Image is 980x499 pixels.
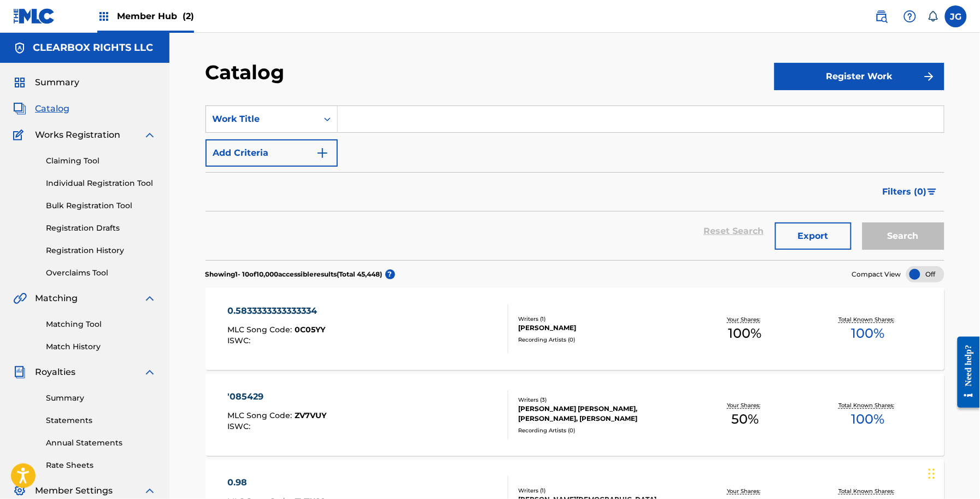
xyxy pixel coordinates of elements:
[143,366,156,379] img: expand
[852,409,885,429] span: 100 %
[227,476,326,489] div: 0.98
[35,484,113,497] span: Member Settings
[35,76,79,89] span: Summary
[13,128,27,142] img: Works Registration
[316,146,329,160] img: 9d2ae6d4665cec9f34b9.svg
[213,113,311,126] div: Work Title
[206,139,338,167] button: Add Criteria
[13,8,55,24] img: MLC Logo
[519,336,684,344] div: Recording Artists ( 0 )
[731,409,759,429] span: 50 %
[883,185,927,198] span: Filters ( 0 )
[206,269,383,279] p: Showing 1 - 10 of 10,000 accessible results (Total 45,448 )
[46,319,156,330] a: Matching Tool
[227,410,295,420] span: MLC Song Code :
[727,401,763,409] p: Your Shares:
[925,447,980,499] iframe: Chat Widget
[206,374,944,456] a: '085429MLC Song Code:ZV7VUYISWC:Writers (3)[PERSON_NAME] [PERSON_NAME], [PERSON_NAME], [PERSON_NA...
[928,11,938,22] div: Notifications
[35,292,78,305] span: Matching
[899,5,921,27] div: Help
[923,70,936,83] img: f7272a7cc735f4ea7f67.svg
[206,60,290,85] h2: Catalog
[206,288,944,370] a: 0.5833333333333334MLC Song Code:0C05YYISWC:Writers (1)[PERSON_NAME]Recording Artists (0)Your Shar...
[227,304,325,318] div: 0.5833333333333334
[46,437,156,449] a: Annual Statements
[729,324,762,343] span: 100 %
[227,325,295,334] span: MLC Song Code :
[46,200,156,212] a: Bulk Registration Tool
[852,324,885,343] span: 100 %
[227,421,253,431] span: ISWC :
[13,292,27,305] img: Matching
[227,390,326,403] div: '085429
[143,484,156,497] img: expand
[46,392,156,404] a: Summary
[295,325,325,334] span: 0C05YY
[519,396,684,404] div: Writers ( 3 )
[929,457,935,490] div: Drag
[206,105,944,260] form: Search Form
[945,5,967,27] div: User Menu
[903,10,917,23] img: help
[13,76,26,89] img: Summary
[519,486,684,495] div: Writers ( 1 )
[13,76,79,89] a: SummarySummary
[46,222,156,234] a: Registration Drafts
[949,328,980,416] iframe: Resource Center
[875,10,888,23] img: search
[35,128,120,142] span: Works Registration
[13,102,69,115] a: CatalogCatalog
[295,410,326,420] span: ZV7VUY
[13,366,26,379] img: Royalties
[46,245,156,256] a: Registration History
[33,42,153,54] h5: CLEARBOX RIGHTS LLC
[35,366,75,379] span: Royalties
[46,460,156,471] a: Rate Sheets
[852,269,901,279] span: Compact View
[46,341,156,353] a: Match History
[519,315,684,323] div: Writers ( 1 )
[774,63,944,90] button: Register Work
[839,315,897,324] p: Total Known Shares:
[839,401,897,409] p: Total Known Shares:
[183,11,194,21] span: (2)
[35,102,69,115] span: Catalog
[727,315,763,324] p: Your Shares:
[46,415,156,426] a: Statements
[519,404,684,424] div: [PERSON_NAME] [PERSON_NAME], [PERSON_NAME], [PERSON_NAME]
[13,42,26,55] img: Accounts
[46,178,156,189] a: Individual Registration Tool
[385,269,395,279] span: ?
[839,487,897,495] p: Total Known Shares:
[143,292,156,305] img: expand
[727,487,763,495] p: Your Shares:
[928,189,937,195] img: filter
[876,178,944,206] button: Filters (0)
[13,484,26,497] img: Member Settings
[871,5,893,27] a: Public Search
[117,10,194,22] span: Member Hub
[519,323,684,333] div: [PERSON_NAME]
[46,155,156,167] a: Claiming Tool
[46,267,156,279] a: Overclaims Tool
[13,102,26,115] img: Catalog
[97,10,110,23] img: Top Rightsholders
[227,336,253,345] span: ISWC :
[775,222,852,250] button: Export
[143,128,156,142] img: expand
[519,426,684,435] div: Recording Artists ( 0 )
